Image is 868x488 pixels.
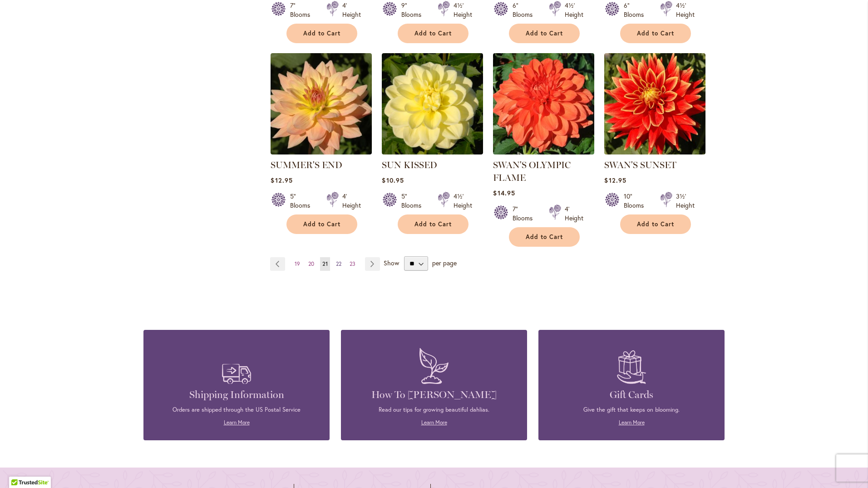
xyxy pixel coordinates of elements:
div: 3½' Height [676,192,695,210]
span: $14.95 [493,189,515,197]
div: 4½' Height [676,1,695,19]
button: Add to Cart [620,214,691,234]
p: Orders are shipped through the US Postal Service [157,406,316,414]
button: Add to Cart [286,214,357,234]
div: 4½' Height [454,1,472,19]
span: Add to Cart [637,220,674,228]
a: 19 [292,257,302,271]
a: 23 [347,257,358,271]
img: Swan's Olympic Flame [493,53,594,154]
div: 7" Blooms [513,204,538,223]
span: 19 [295,260,300,267]
span: 22 [336,260,341,267]
a: Learn More [619,419,645,426]
p: Read our tips for growing beautiful dahlias. [355,406,513,414]
a: SUMMER'S END [271,159,342,170]
span: 21 [322,260,328,267]
span: $12.95 [604,176,626,184]
span: $10.95 [382,176,404,184]
span: 23 [350,260,355,267]
a: Swan's Olympic Flame [493,148,594,156]
span: Add to Cart [303,220,340,228]
h4: Gift Cards [552,388,711,401]
div: 10" Blooms [624,192,649,210]
a: Swan's Sunset [604,148,705,156]
div: 4' Height [565,204,583,223]
a: 20 [306,257,316,271]
a: SUN KISSED [382,148,483,156]
div: 4½' Height [454,192,472,210]
a: 22 [334,257,344,271]
a: Learn More [224,419,250,426]
div: 4' Height [342,1,361,19]
span: 20 [308,260,314,267]
div: 4½' Height [565,1,583,19]
img: Swan's Sunset [604,53,705,154]
a: Learn More [421,419,447,426]
a: SWAN'S OLYMPIC FLAME [493,159,571,183]
img: SUN KISSED [382,53,483,154]
img: SUMMER'S END [271,53,372,154]
span: Add to Cart [526,30,563,37]
button: Add to Cart [620,24,691,43]
button: Add to Cart [398,24,469,43]
h4: How To [PERSON_NAME] [355,388,513,401]
div: 6" Blooms [624,1,649,19]
span: Add to Cart [303,30,340,37]
span: per page [432,259,457,267]
button: Add to Cart [286,24,357,43]
p: Give the gift that keeps on blooming. [552,406,711,414]
span: Add to Cart [637,30,674,37]
button: Add to Cart [509,24,580,43]
span: Add to Cart [414,220,452,228]
button: Add to Cart [509,227,580,247]
div: 5" Blooms [401,192,427,210]
div: 5" Blooms [290,192,316,210]
span: Add to Cart [414,30,452,37]
div: 4' Height [342,192,361,210]
a: SUMMER'S END [271,148,372,156]
span: $12.95 [271,176,292,184]
button: Add to Cart [398,214,469,234]
div: 9" Blooms [401,1,427,19]
iframe: Launch Accessibility Center [7,456,32,481]
h4: Shipping Information [157,388,316,401]
div: 7" Blooms [290,1,316,19]
a: SWAN'S SUNSET [604,159,676,170]
a: SUN KISSED [382,159,437,170]
span: Show [384,259,399,267]
span: Add to Cart [526,233,563,241]
div: 6" Blooms [513,1,538,19]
